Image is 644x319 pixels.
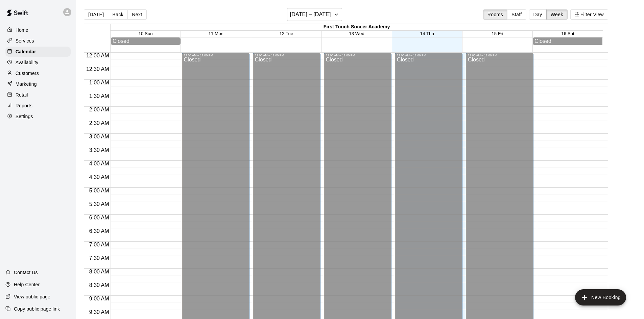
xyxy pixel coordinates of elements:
[16,81,37,87] p: Marketing
[88,120,111,126] span: 2:30 AM
[16,48,36,55] p: Calendar
[139,31,153,36] button: 10 Sun
[88,107,111,112] span: 2:00 AM
[88,161,111,166] span: 4:00 AM
[534,38,601,44] div: Closed
[5,47,71,57] a: Calendar
[287,8,342,21] button: [DATE] – [DATE]
[16,27,28,33] p: Home
[88,174,111,180] span: 4:30 AM
[14,293,50,300] p: View public page
[483,9,507,20] button: Rooms
[88,228,111,234] span: 6:30 AM
[88,188,111,193] span: 5:00 AM
[127,9,146,20] button: Next
[5,90,71,100] a: Retail
[529,9,547,20] button: Day
[88,309,111,315] span: 9:30 AM
[5,101,71,111] a: Reports
[5,111,71,122] a: Settings
[88,296,111,301] span: 9:00 AM
[209,31,223,36] button: 11 Mon
[16,102,32,109] p: Reports
[280,31,293,36] button: 12 Tue
[16,113,33,120] p: Settings
[468,54,531,57] div: 12:00 AM – 12:00 PM
[5,68,71,78] a: Customers
[14,281,40,288] p: Help Center
[507,9,526,20] button: Staff
[85,53,111,58] span: 12:00 AM
[88,255,111,261] span: 7:30 AM
[88,134,111,139] span: 3:00 AM
[546,9,568,20] button: Week
[14,269,38,276] p: Contact Us
[16,59,39,66] p: Availability
[349,31,364,36] button: 13 Wed
[88,282,111,288] span: 8:30 AM
[326,54,389,57] div: 12:00 AM – 12:00 PM
[85,66,111,72] span: 12:30 AM
[88,269,111,274] span: 8:00 AM
[570,9,608,20] button: Filter View
[111,24,603,30] div: First Touch Soccer Academy
[5,79,71,89] a: Marketing
[420,31,434,36] button: 14 Thu
[88,215,111,220] span: 6:00 AM
[5,57,71,68] a: Availability
[575,289,626,305] button: add
[492,31,503,36] button: 15 Fri
[88,201,111,207] span: 5:30 AM
[5,25,71,35] a: Home
[397,54,460,57] div: 12:00 AM – 12:00 PM
[16,91,28,98] p: Retail
[184,54,247,57] div: 12:00 AM – 12:00 PM
[14,305,60,312] p: Copy public page link
[113,38,179,44] div: Closed
[290,10,331,19] h6: [DATE] – [DATE]
[84,9,108,20] button: [DATE]
[5,36,71,46] a: Services
[88,80,111,85] span: 1:00 AM
[88,93,111,99] span: 1:30 AM
[255,54,318,57] div: 12:00 AM – 12:00 PM
[16,70,39,77] p: Customers
[108,9,128,20] button: Back
[88,242,111,247] span: 7:00 AM
[16,37,34,44] p: Services
[561,31,574,36] button: 16 Sat
[88,147,111,153] span: 3:30 AM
